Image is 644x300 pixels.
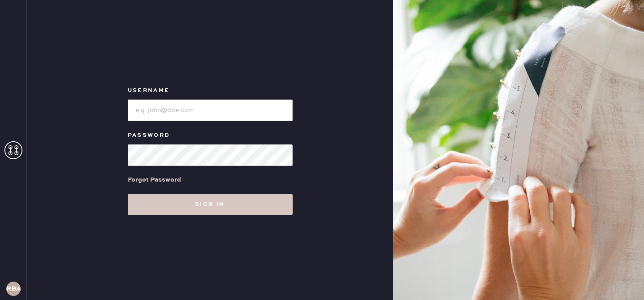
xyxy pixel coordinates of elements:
[128,85,293,96] label: Username
[6,286,21,292] h3: RBA
[128,100,293,121] input: e.g. john@doe.com
[128,166,181,194] a: Forgot Password
[128,194,293,215] button: Sign in
[128,130,293,141] label: Password
[128,175,181,185] div: Forgot Password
